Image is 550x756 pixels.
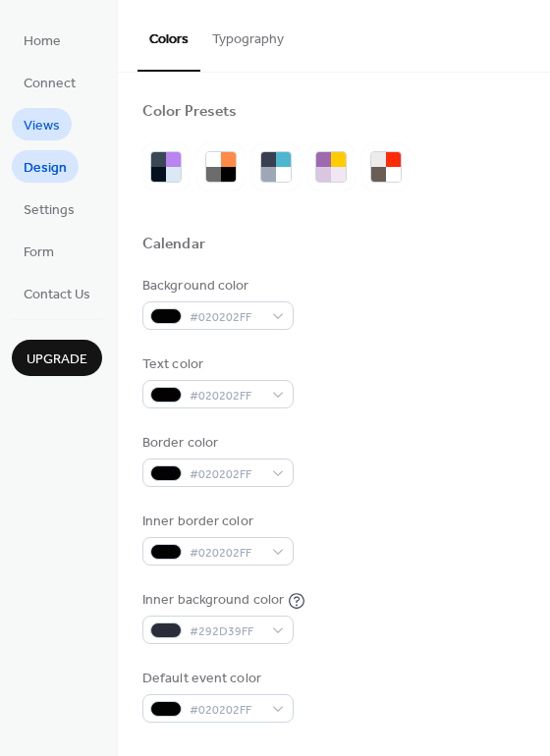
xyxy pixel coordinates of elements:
a: Contact Us [12,277,102,309]
a: Connect [12,66,87,98]
span: #020202FF [190,543,262,564]
a: Form [12,235,66,267]
span: Contact Us [24,285,90,305]
button: Upgrade [12,340,102,376]
span: Connect [24,74,76,94]
span: Form [24,243,54,263]
div: Color Presets [142,102,237,123]
span: Home [24,31,61,52]
span: #020202FF [190,464,262,485]
span: #020202FF [190,307,262,328]
div: Default event color [142,669,290,689]
a: Design [12,150,79,183]
span: Settings [24,200,75,221]
span: Views [24,116,60,136]
a: Settings [12,192,86,225]
span: Upgrade [27,350,87,370]
div: Background color [142,276,290,297]
a: Home [12,24,73,56]
div: Inner background color [142,590,284,611]
div: Inner border color [142,512,290,532]
div: Calendar [142,235,205,255]
span: #020202FF [190,386,262,406]
span: Design [24,158,67,179]
span: #292D39FF [190,621,262,642]
div: Border color [142,433,290,454]
a: Views [12,108,72,140]
div: Text color [142,354,290,375]
span: #020202FF [190,700,262,721]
